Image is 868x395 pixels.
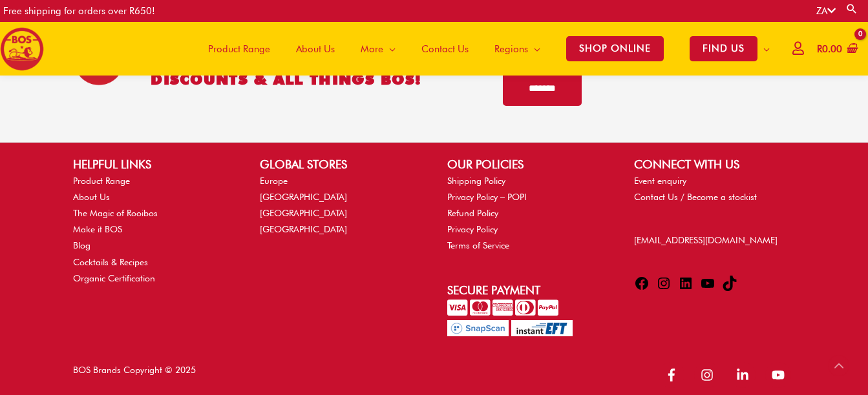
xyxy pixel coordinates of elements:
a: Cocktails & Recipes [73,257,148,267]
a: Event enquiry [634,176,686,186]
nav: CONNECT WITH US [634,173,795,205]
a: Product Range [73,176,130,186]
a: The Magic of Rooibos [73,208,158,218]
a: [GEOGRAPHIC_DATA] [260,224,347,234]
a: Organic Certification [73,273,155,283]
nav: OUR POLICIES [447,173,608,254]
nav: Site Navigation [185,22,783,76]
a: Refund Policy [447,208,498,218]
a: facebook-f [659,362,692,388]
span: Regions [494,30,528,68]
img: BOS Ice Tea [73,34,125,86]
a: Product Range [195,22,283,76]
a: youtube [765,362,795,388]
a: View Shopping Cart, empty [814,35,858,64]
a: [GEOGRAPHIC_DATA] [260,208,347,218]
a: About Us [73,192,110,202]
h2: Secure Payment [447,281,608,299]
img: Pay with SnapScan [447,320,509,336]
a: Europe [260,176,288,186]
a: Shipping Policy [447,176,505,186]
nav: GLOBAL STORES [260,173,421,238]
span: About Us [296,30,335,68]
a: [GEOGRAPHIC_DATA] [260,192,347,202]
span: FIND US [690,36,757,61]
bdi: 0.00 [817,43,842,55]
span: Product Range [208,30,270,68]
a: Regions [482,22,553,76]
a: Contact Us / Become a stockist [634,192,757,202]
h2: HELPFUL LINKS [73,156,234,173]
a: [EMAIL_ADDRESS][DOMAIN_NAME] [634,235,778,245]
a: Privacy Policy [447,224,498,234]
a: SHOP ONLINE [553,22,677,76]
h2: GET 10% OFF be the first to know about discounts & all things BOS! [151,31,484,89]
a: Blog [73,240,90,250]
a: ZA [816,5,836,17]
a: Contact Us [408,22,482,76]
span: More [361,30,383,68]
a: Terms of Service [447,240,509,250]
a: Search button [845,3,858,15]
a: linkedin-in [730,362,763,388]
h2: OUR POLICIES [447,156,608,173]
a: instagram [694,362,727,388]
h2: GLOBAL STORES [260,156,421,173]
a: Make it BOS [73,224,122,234]
img: Pay with InstantEFT [511,320,573,336]
span: Contact Us [421,30,469,68]
span: R [817,43,822,55]
a: More [348,22,408,76]
a: About Us [283,22,348,76]
span: SHOP ONLINE [566,36,664,61]
h2: CONNECT WITH US [634,156,795,173]
div: BOS Brands Copyright © 2025 [60,362,434,390]
a: Privacy Policy – POPI [447,192,527,202]
nav: HELPFUL LINKS [73,173,234,287]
